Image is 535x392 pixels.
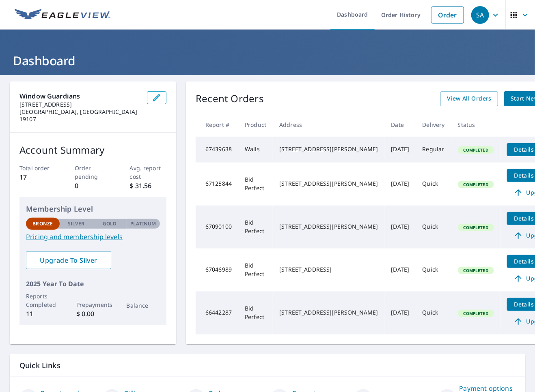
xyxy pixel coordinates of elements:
[459,182,493,187] span: Completed
[471,6,489,24] div: SA
[273,113,384,137] th: Address
[459,311,493,316] span: Completed
[238,248,273,291] td: Bid Perfect
[75,164,112,181] p: Order pending
[279,266,378,274] div: [STREET_ADDRESS]
[196,206,238,248] td: 67090100
[76,300,110,309] p: Prepayments
[416,248,451,291] td: Quick
[196,291,238,334] td: 66442287
[238,137,273,163] td: Walls
[416,206,451,248] td: Quick
[431,6,464,24] a: Order
[238,113,273,137] th: Product
[19,143,166,157] p: Account Summary
[75,181,112,191] p: 0
[385,291,416,334] td: [DATE]
[447,94,492,104] span: View All Orders
[385,206,416,248] td: [DATE]
[279,180,378,188] div: [STREET_ADDRESS][PERSON_NAME]
[385,163,416,206] td: [DATE]
[238,163,273,206] td: Bid Perfect
[196,137,238,163] td: 67439638
[26,232,160,242] a: Pricing and membership levels
[19,101,140,108] p: [STREET_ADDRESS]
[385,137,416,163] td: [DATE]
[130,164,167,181] p: Avg. report cost
[279,223,378,231] div: [STREET_ADDRESS][PERSON_NAME]
[68,220,85,227] p: Silver
[19,164,56,172] p: Total order
[416,113,451,137] th: Delivery
[385,248,416,291] td: [DATE]
[385,113,416,137] th: Date
[26,251,111,269] a: Upgrade To Silver
[32,220,53,227] p: Bronze
[103,220,116,227] p: Gold
[451,113,500,137] th: Status
[238,291,273,334] td: Bid Perfect
[279,145,378,153] div: [STREET_ADDRESS][PERSON_NAME]
[32,256,105,265] span: Upgrade To Silver
[19,360,516,371] p: Quick Links
[26,203,160,214] p: Membership Level
[76,309,110,319] p: $ 0.00
[416,291,451,334] td: Quick
[130,181,167,191] p: $ 31.56
[127,301,160,310] p: Balance
[10,52,525,69] h1: Dashboard
[19,108,140,123] p: [GEOGRAPHIC_DATA], [GEOGRAPHIC_DATA] 19107
[15,9,110,21] img: EV Logo
[196,248,238,291] td: 67046989
[416,137,451,163] td: Regular
[459,225,493,230] span: Completed
[26,292,60,309] p: Reports Completed
[279,308,378,317] div: [STREET_ADDRESS][PERSON_NAME]
[19,91,140,101] p: Window Guardians
[19,172,56,182] p: 17
[196,91,264,106] p: Recent Orders
[440,91,498,106] a: View All Orders
[416,163,451,206] td: Quick
[238,206,273,248] td: Bid Perfect
[196,163,238,206] td: 67125844
[130,220,156,227] p: Platinum
[26,309,60,319] p: 11
[26,279,160,289] p: 2025 Year To Date
[459,268,493,273] span: Completed
[459,147,493,153] span: Completed
[196,113,238,137] th: Report #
